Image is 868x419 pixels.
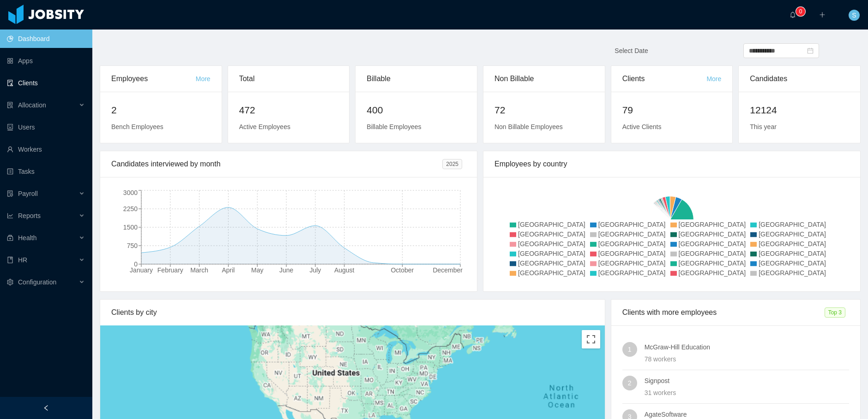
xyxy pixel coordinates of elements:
div: Clients [622,66,707,92]
span: [GEOGRAPHIC_DATA] [759,269,826,277]
span: [GEOGRAPHIC_DATA] [518,230,585,238]
span: Bench Employees [111,123,163,130]
div: Candidates [750,66,849,92]
span: [GEOGRAPHIC_DATA] [759,240,826,248]
span: [GEOGRAPHIC_DATA] [598,240,666,248]
tspan: February [157,266,183,274]
span: [GEOGRAPHIC_DATA] [679,260,746,267]
span: [GEOGRAPHIC_DATA] [679,240,746,248]
tspan: August [334,266,355,274]
span: [GEOGRAPHIC_DATA] [598,250,666,257]
a: icon: robotUsers [7,118,85,136]
span: This year [750,123,777,130]
h2: 400 [367,103,466,118]
div: Billable [367,66,466,92]
tspan: 750 [127,242,138,249]
a: icon: userWorkers [7,140,85,159]
span: 2025 [442,159,462,169]
a: icon: profileTasks [7,162,85,181]
tspan: January [130,266,153,274]
button: Toggle fullscreen view [582,330,600,348]
i: icon: line-chart [7,212,13,219]
span: HR [18,256,27,264]
tspan: July [309,266,321,274]
div: Employees [111,66,196,92]
tspan: May [251,266,263,274]
h4: McGraw-Hill Education [645,342,849,352]
div: Non Billable [494,66,594,92]
i: icon: plus [819,12,826,18]
span: [GEOGRAPHIC_DATA] [679,221,746,228]
div: Clients by city [111,300,594,325]
span: [GEOGRAPHIC_DATA] [759,250,826,257]
i: icon: medicine-box [7,235,13,241]
span: Reports [18,212,41,219]
a: icon: auditClients [7,74,85,92]
tspan: March [190,266,208,274]
a: More [196,75,211,83]
span: [GEOGRAPHIC_DATA] [598,221,666,228]
i: icon: bell [790,12,796,18]
span: Health [18,234,36,242]
a: icon: appstoreApps [7,52,85,70]
h2: 12124 [750,103,849,118]
span: [GEOGRAPHIC_DATA] [759,230,826,238]
span: Payroll [18,190,38,197]
div: 31 workers [645,388,849,398]
span: Top 3 [825,307,845,318]
i: icon: calendar [807,47,814,54]
span: [GEOGRAPHIC_DATA] [759,221,826,228]
span: [GEOGRAPHIC_DATA] [518,250,585,257]
tspan: 2250 [123,205,138,212]
span: [GEOGRAPHIC_DATA] [518,221,585,228]
tspan: 0 [134,260,138,268]
a: icon: pie-chartDashboard [7,30,85,48]
div: Candidates interviewed by month [111,151,442,177]
span: [GEOGRAPHIC_DATA] [598,230,666,238]
div: Employees by country [494,151,849,177]
span: [GEOGRAPHIC_DATA] [679,250,746,257]
span: Billable Employees [367,123,421,130]
i: icon: setting [7,279,13,285]
h2: 79 [622,103,722,118]
span: Allocation [18,101,46,109]
i: icon: solution [7,102,13,108]
tspan: December [433,266,463,274]
h4: Signpost [645,376,849,386]
span: Configuration [18,278,56,286]
tspan: 1500 [123,224,138,231]
a: More [706,75,721,83]
span: S [852,10,856,21]
span: [GEOGRAPHIC_DATA] [598,260,666,267]
span: [GEOGRAPHIC_DATA] [518,240,585,248]
div: Total [239,66,338,92]
span: Select Date [615,47,648,54]
span: [GEOGRAPHIC_DATA] [518,269,585,277]
span: 2 [628,376,632,390]
span: [GEOGRAPHIC_DATA] [598,269,666,277]
h2: 472 [239,103,338,118]
span: Active Clients [622,123,662,130]
span: [GEOGRAPHIC_DATA] [679,230,746,238]
span: Active Employees [239,123,290,130]
tspan: 3000 [123,189,138,196]
span: Non Billable Employees [494,123,563,130]
span: [GEOGRAPHIC_DATA] [518,260,585,267]
i: icon: file-protect [7,190,13,197]
tspan: October [391,266,414,274]
i: icon: book [7,257,13,263]
tspan: April [222,266,235,274]
span: [GEOGRAPHIC_DATA] [679,269,746,277]
h2: 72 [494,103,594,118]
span: [GEOGRAPHIC_DATA] [759,260,826,267]
tspan: June [279,266,294,274]
span: 1 [628,342,632,357]
sup: 0 [796,7,805,16]
div: Clients with more employees [622,300,825,325]
div: 78 workers [645,354,849,364]
h2: 2 [111,103,211,118]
